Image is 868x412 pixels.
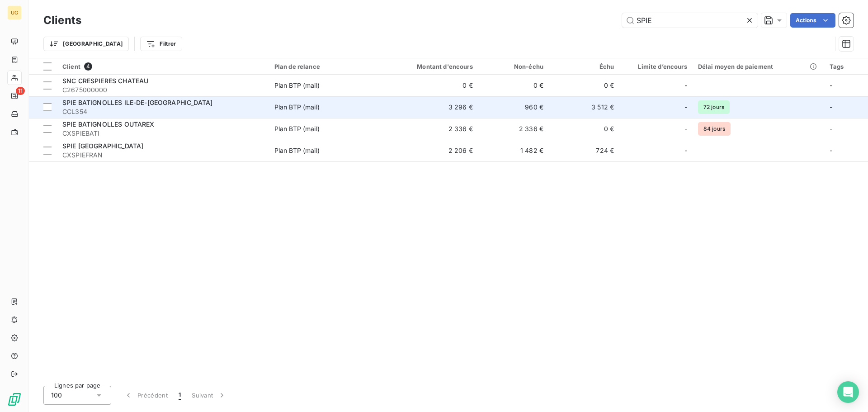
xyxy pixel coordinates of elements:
[484,63,543,70] div: Non-échu
[383,96,478,118] td: 3 296 €
[173,386,186,405] button: 1
[118,386,173,405] button: Précédent
[62,99,212,106] span: SPIE BATIGNOLLES ILE-DE-[GEOGRAPHIC_DATA]
[684,103,687,112] span: -
[684,124,687,133] span: -
[7,5,22,20] div: UG
[684,146,687,155] span: -
[622,13,758,28] input: Rechercher
[274,103,320,112] div: Plan BTP (mail)
[84,62,92,71] span: 4
[790,13,835,28] button: Actions
[698,63,819,70] div: Délai moyen de paiement
[389,63,472,70] div: Montant d'encours
[274,81,320,90] div: Plan BTP (mail)
[274,124,320,133] div: Plan BTP (mail)
[625,63,687,70] div: Limite d’encours
[830,103,832,111] span: -
[7,392,22,407] img: Logo LeanPay
[274,63,378,70] div: Plan de relance
[549,75,619,96] td: 0 €
[16,87,25,95] span: 11
[383,75,478,96] td: 0 €
[186,386,232,405] button: Suivant
[549,140,619,161] td: 724 €
[140,37,182,51] button: Filtrer
[478,75,549,96] td: 0 €
[383,140,478,161] td: 2 206 €
[274,146,320,155] div: Plan BTP (mail)
[62,107,264,116] span: CCL354
[698,100,730,114] span: 72 jours
[62,129,264,138] span: CXSPIEBATI
[549,118,619,140] td: 0 €
[179,391,181,400] span: 1
[43,12,81,28] h3: Clients
[62,142,143,150] span: SPIE [GEOGRAPHIC_DATA]
[478,140,549,161] td: 1 482 €
[62,120,155,128] span: SPIE BATIGNOLLES OUTAREX
[698,122,731,136] span: 84 jours
[549,96,619,118] td: 3 512 €
[478,96,549,118] td: 960 €
[837,381,859,403] div: Open Intercom Messenger
[830,125,832,133] span: -
[830,81,832,89] span: -
[51,391,62,400] span: 100
[830,63,863,70] div: Tags
[383,118,478,140] td: 2 336 €
[62,77,148,85] span: SNC CRESPIERES CHATEAU
[62,85,264,95] span: C2675000000
[62,63,80,70] span: Client
[62,151,264,160] span: CXSPIEFRAN
[478,118,549,140] td: 2 336 €
[554,63,614,70] div: Échu
[43,37,129,51] button: [GEOGRAPHIC_DATA]
[830,147,832,154] span: -
[684,81,687,90] span: -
